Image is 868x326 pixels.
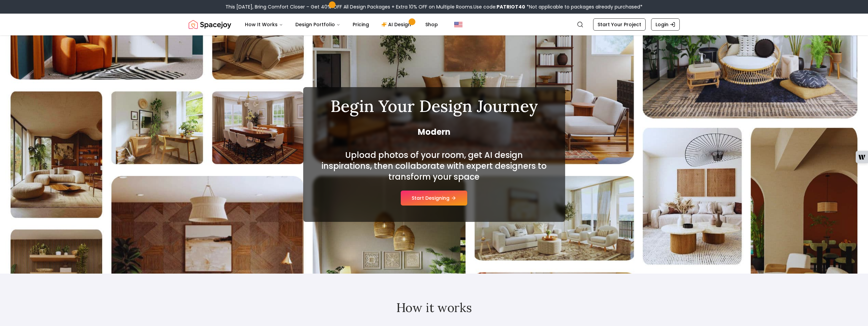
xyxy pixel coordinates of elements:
span: *Not applicable to packages already purchased* [525,3,643,10]
a: Start Your Project [593,18,646,31]
button: Design Portfolio [290,18,346,31]
h1: Begin Your Design Journey [320,98,549,114]
a: Shop [420,18,443,31]
a: Pricing [347,18,374,31]
img: Spacejoy Logo [189,18,231,31]
h2: Upload photos of your room, get AI design inspirations, then collaborate with expert designers to... [320,150,549,182]
button: How It Works [239,18,289,31]
button: Start Designing [401,191,467,206]
h2: How it works [227,301,642,314]
span: Use code: [473,3,525,10]
a: Spacejoy [189,18,231,31]
nav: Global [189,14,680,35]
a: AI Design [376,18,418,31]
div: This [DATE], Bring Comfort Closer – Get 40% OFF All Design Packages + Extra 10% OFF on Multiple R... [225,3,643,10]
b: PATRIOT40 [497,3,525,10]
span: Modern [320,127,549,137]
nav: Main [239,18,443,31]
img: United States [454,20,462,29]
a: Login [651,18,680,31]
